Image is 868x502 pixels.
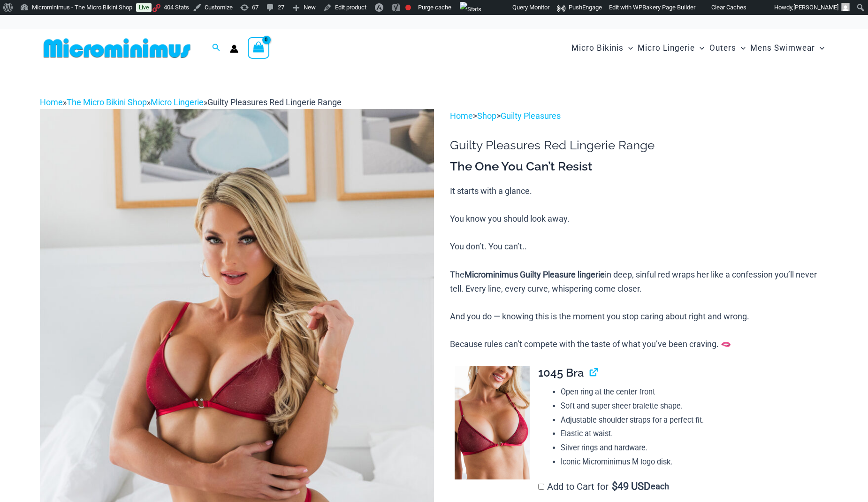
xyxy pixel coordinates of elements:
[561,427,828,441] li: Elastic at waist.
[571,36,624,60] span: Micro Bikinis
[450,109,828,123] p: > >
[40,38,194,59] img: MM SHOP LOGO FLAT
[450,138,828,153] h1: Guilty Pleasures Red Lingerie Range
[40,97,342,107] span: » » »
[748,34,827,62] a: Mens SwimwearMenu ToggleMenu Toggle
[793,4,838,11] span: [PERSON_NAME]
[151,97,204,107] a: Micro Lingerie
[750,36,815,60] span: Mens Swimwear
[635,34,707,62] a: Micro LingerieMenu ToggleMenu Toggle
[561,399,828,413] li: Soft and super sheer bralette shape.
[450,111,473,121] a: Home
[568,32,828,64] nav: Site Navigation
[455,366,530,480] img: Guilty Pleasures Red 1045 Bra
[538,366,584,379] span: 1045 Bra
[207,97,342,107] span: Guilty Pleasures Red Lingerie Range
[67,97,147,107] a: The Micro Bikini Shop
[612,482,650,491] span: 49 USD
[248,37,269,59] a: View Shopping Cart, empty
[212,42,221,54] a: Search icon link
[460,2,481,17] img: Views over 48 hours. Click for more Jetpack Stats.
[561,385,828,399] li: Open ring at the center front
[405,5,411,10] div: Focus keyphrase not set
[561,413,828,427] li: Adjustable shoulder straps for a perfect fit.
[736,36,746,60] span: Menu Toggle
[707,34,748,62] a: OutersMenu ToggleMenu Toggle
[569,34,635,62] a: Micro BikinisMenu ToggleMenu Toggle
[136,3,152,12] a: Live
[709,36,736,60] span: Outers
[450,184,828,351] p: It starts with a glance. You know you should look away. You don’t. You can’t.. The in deep, sinfu...
[538,484,544,490] input: Add to Cart for$49 USD each
[40,97,63,107] a: Home
[651,482,669,491] span: each
[624,36,633,60] span: Menu Toggle
[815,36,824,60] span: Menu Toggle
[561,441,828,455] li: Silver rings and hardware.
[464,270,605,279] b: Microminimus Guilty Pleasure lingerie
[695,36,704,60] span: Menu Toggle
[477,111,496,121] a: Shop
[638,36,695,60] span: Micro Lingerie
[612,480,617,492] span: $
[230,45,238,53] a: Account icon link
[561,455,828,469] li: Iconic Microminimus M logo disk.
[501,111,561,121] a: Guilty Pleasures
[450,159,828,175] h3: The One You Can’t Resist
[538,481,670,492] label: Add to Cart for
